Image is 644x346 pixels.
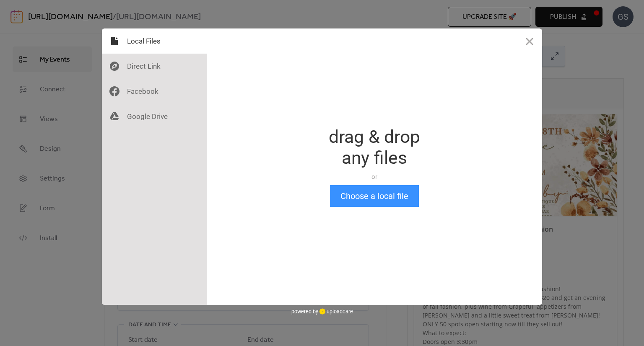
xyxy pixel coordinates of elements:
div: Facebook [102,79,207,104]
a: uploadcare [318,308,353,315]
button: Choose a local file [330,185,419,207]
div: Google Drive [102,104,207,129]
div: Direct Link [102,54,207,79]
div: powered by [291,305,353,318]
button: Close [517,28,542,54]
div: drag & drop any files [329,127,420,168]
div: or [329,173,420,181]
div: Local Files [102,28,207,54]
